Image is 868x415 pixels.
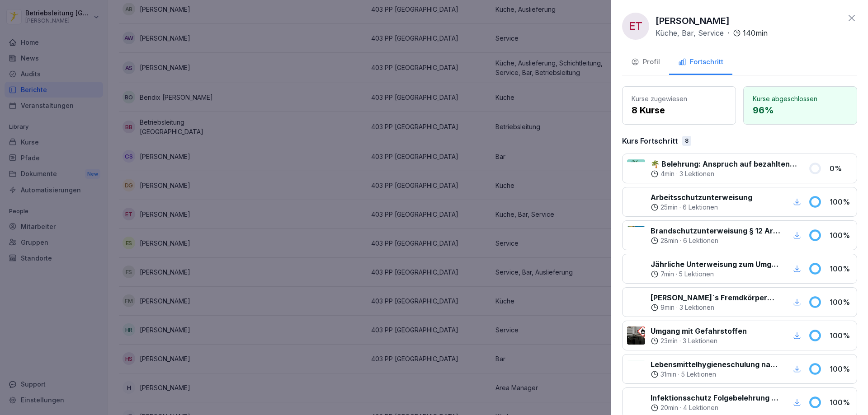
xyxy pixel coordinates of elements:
p: 🌴 Belehrung: Anspruch auf bezahlten Erholungsurlaub und [PERSON_NAME] [651,159,797,169]
p: Brandschutzunterweisung § 12 ArbSchG [651,225,780,236]
p: Küche, Bar, Service [656,28,724,38]
p: 3 Lektionen [679,303,714,312]
p: 6 Lektionen [683,203,718,212]
div: · [651,236,780,245]
div: · [651,169,797,178]
p: 4 Lektionen [683,403,718,412]
p: 3 Lektionen [679,169,714,178]
div: · [651,303,780,312]
div: Profil [631,57,660,67]
div: ET [622,13,649,40]
div: · [651,270,780,279]
p: 100 % [830,397,852,408]
p: Umgang mit Gefahrstoffen [651,326,747,336]
div: 8 [682,136,691,146]
p: 100 % [830,297,852,308]
p: 0 % [830,163,852,174]
p: [PERSON_NAME]`s Fremdkörpermanagement [651,292,780,303]
p: Infektionsschutz Folgebelehrung (nach §43 IfSG) [651,392,780,403]
p: 140 min [743,28,768,38]
p: Kurs Fortschritt [622,135,678,146]
p: 8 Kurse [632,103,726,117]
p: 5 Lektionen [681,370,716,379]
div: · [651,203,752,212]
button: Profil [622,51,669,75]
p: 4 min [660,169,675,178]
p: 25 min [660,203,678,212]
button: Fortschritt [669,51,732,75]
p: 100 % [830,364,852,374]
p: 5 Lektionen [679,270,714,279]
p: 7 min [660,270,674,279]
p: 9 min [660,303,675,312]
div: Fortschritt [678,57,723,67]
p: 96 % [753,103,848,117]
p: 100 % [830,263,852,274]
p: Kurse abgeschlossen [753,94,848,103]
div: · [651,336,747,345]
p: Jährliche Unterweisung zum Umgang mit Schankanlagen [651,259,780,270]
div: · [651,370,780,379]
p: 23 min [660,336,678,345]
p: Lebensmittelhygieneschulung nach EU-Verordnung (EG) Nr. 852 / 2004 [651,359,780,370]
p: 20 min [660,403,678,412]
div: · [651,403,780,412]
p: 31 min [660,370,676,379]
p: 3 Lektionen [683,336,717,345]
p: 100 % [830,230,852,241]
p: [PERSON_NAME] [656,14,730,28]
p: Arbeitsschutzunterweisung [651,192,752,203]
p: Kurse zugewiesen [632,94,726,103]
div: · [656,28,768,38]
p: 100 % [830,330,852,341]
p: 28 min [660,236,678,245]
p: 100 % [830,196,852,207]
p: 6 Lektionen [683,236,718,245]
